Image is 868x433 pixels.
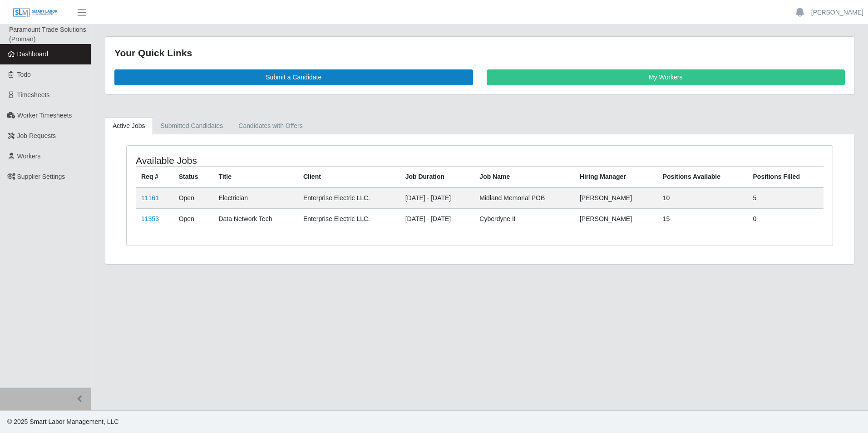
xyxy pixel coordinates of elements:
[17,50,49,58] span: Dashboard
[173,208,213,229] td: Open
[13,8,58,18] img: SLM Logo
[173,166,213,187] th: Status
[657,166,748,187] th: Positions Available
[231,117,310,135] a: Candidates with Offers
[114,69,473,85] a: Submit a Candidate
[136,166,173,187] th: Req #
[213,166,298,187] th: Title
[114,46,845,60] div: Your Quick Links
[811,8,863,17] a: [PERSON_NAME]
[298,208,400,229] td: Enterprise Electric LLC.
[17,132,56,139] span: Job Requests
[574,208,657,229] td: [PERSON_NAME]
[657,208,748,229] td: 15
[153,117,231,135] a: Submitted Candidates
[136,155,414,166] h4: Available Jobs
[213,208,298,229] td: Data Network Tech
[17,71,31,78] span: Todo
[400,166,474,187] th: Job Duration
[17,91,50,98] span: Timesheets
[298,187,400,209] td: Enterprise Electric LLC.
[574,166,657,187] th: Hiring Manager
[657,187,748,209] td: 10
[9,26,86,43] span: Paramount Trade Solutions (Proman)
[400,187,474,209] td: [DATE] - [DATE]
[213,187,298,209] td: Electrician
[748,166,824,187] th: Positions Filled
[173,187,213,209] td: Open
[474,208,574,229] td: Cyberdyne II
[474,187,574,209] td: Midland Memorial POB
[105,117,153,135] a: Active Jobs
[400,208,474,229] td: [DATE] - [DATE]
[17,153,41,160] span: Workers
[748,208,824,229] td: 0
[17,112,72,119] span: Worker Timesheets
[574,187,657,209] td: [PERSON_NAME]
[141,194,159,202] a: 11161
[474,166,574,187] th: Job Name
[298,166,400,187] th: Client
[748,187,824,209] td: 5
[7,418,118,425] span: © 2025 Smart Labor Management, LLC
[487,69,845,85] a: My Workers
[141,215,159,222] a: 11353
[17,173,65,180] span: Supplier Settings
